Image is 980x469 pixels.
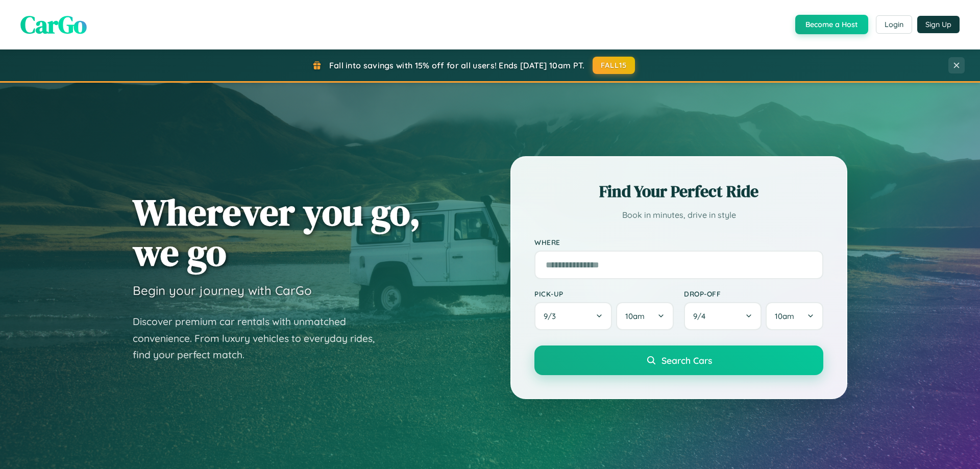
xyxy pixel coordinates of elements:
[544,311,561,321] span: 9 / 3
[534,208,823,223] p: Book in minutes, drive in style
[133,283,312,298] h3: Begin your journey with CarGo
[684,302,762,330] button: 9/4
[534,238,823,246] label: Where
[534,302,612,330] button: 9/3
[766,302,823,330] button: 10am
[795,15,868,34] button: Become a Host
[20,8,87,41] span: CarGo
[534,289,674,298] label: Pick-up
[775,311,794,321] span: 10am
[329,60,585,70] span: Fall into savings with 15% off for all users! Ends [DATE] 10am PT.
[534,345,823,375] button: Search Cars
[534,180,823,203] h2: Find Your Perfect Ride
[593,57,635,74] button: FALL15
[693,311,710,321] span: 9 / 4
[661,355,712,366] span: Search Cars
[625,311,645,321] span: 10am
[133,192,421,273] h1: Wherever you go, we go
[616,302,674,330] button: 10am
[876,15,912,34] button: Login
[684,289,823,298] label: Drop-off
[133,313,388,363] p: Discover premium car rentals with unmatched convenience. From luxury vehicles to everyday rides, ...
[917,16,960,33] button: Sign Up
